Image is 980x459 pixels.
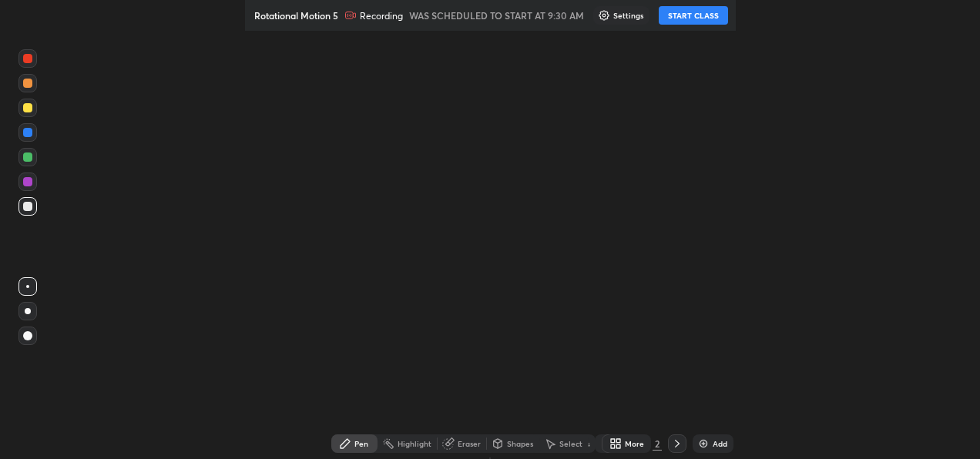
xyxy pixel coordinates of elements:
div: Eraser [458,440,481,447]
div: More [625,440,644,447]
h5: WAS SCHEDULED TO START AT 9:30 AM [409,8,584,22]
button: START CLASS [659,6,728,25]
div: Highlight [398,440,431,447]
div: Shapes [507,440,533,447]
img: recording.375f2c34.svg [344,9,357,22]
p: Recording [360,10,403,22]
div: Select [559,440,582,447]
p: Rotational Motion 5 [254,9,338,22]
img: class-settings-icons [598,9,610,22]
p: Settings [613,12,643,19]
img: add-slide-button [697,437,710,450]
div: Add [713,440,727,447]
div: 2 [653,437,662,451]
div: Pen [354,440,368,447]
